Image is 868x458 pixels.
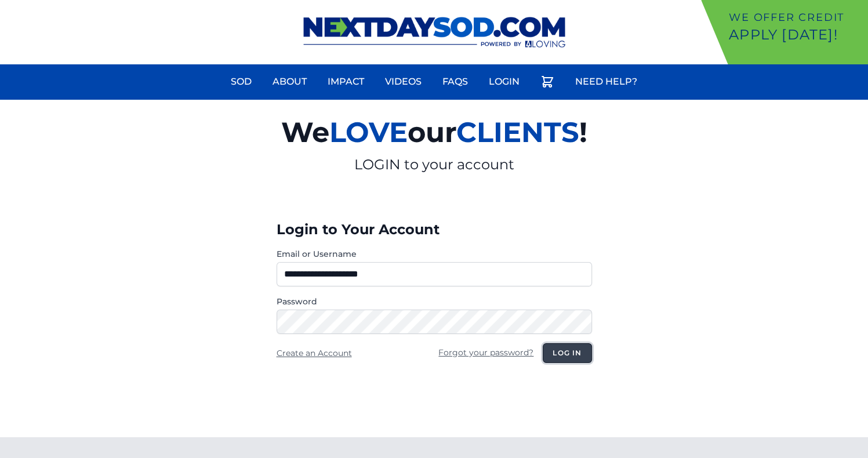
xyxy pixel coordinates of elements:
p: We offer Credit [729,9,863,26]
label: Password [277,296,592,307]
a: Videos [378,68,428,96]
h2: We our ! [147,109,722,155]
h3: Login to Your Account [277,220,592,239]
button: Log in [543,343,591,363]
p: Apply [DATE]! [729,26,863,44]
a: Create an Account [277,348,352,358]
a: Need Help? [568,68,644,96]
a: Login [482,68,526,96]
a: FAQs [435,68,475,96]
p: LOGIN to your account [147,155,722,174]
a: Sod [224,68,259,96]
label: Email or Username [277,248,592,260]
a: Impact [321,68,371,96]
span: CLIENTS [456,115,579,149]
span: LOVE [329,115,408,149]
a: Forgot your password? [438,347,533,358]
a: About [266,68,314,96]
